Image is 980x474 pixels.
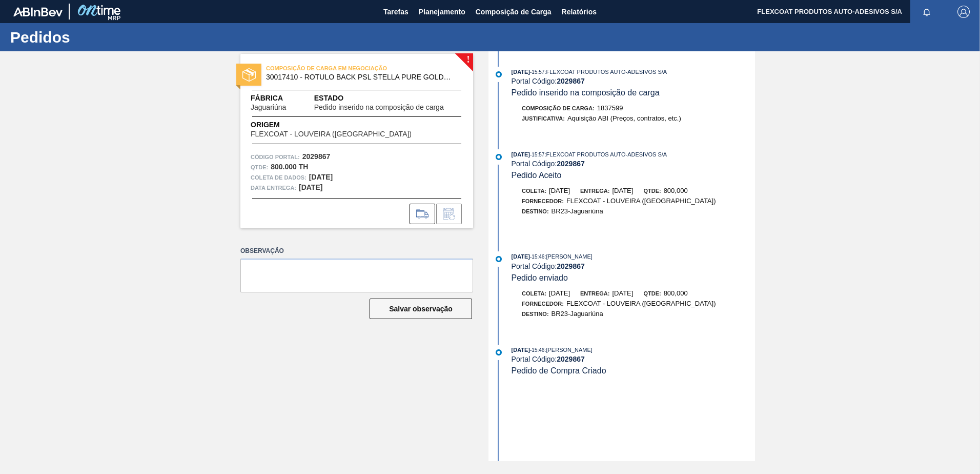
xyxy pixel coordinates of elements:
[512,69,530,75] span: [DATE]
[612,289,633,297] span: [DATE]
[643,188,661,194] span: Qtde:
[612,187,633,194] span: [DATE]
[544,151,667,157] span: : FLEXCOAT PRODUTOS AUTO-ADESIVOS S/A
[522,198,564,204] span: Fornecedor:
[251,93,314,104] span: Fábrica
[552,207,603,215] span: BR23-Jaguariúna
[512,77,755,85] div: Portal Código:
[436,204,462,224] div: Informar alteração no pedido
[522,105,595,111] span: Composição de Carga :
[597,104,623,112] span: 1837599
[910,5,943,19] button: Notificações
[522,188,546,194] span: Coleta:
[314,93,463,104] span: Estado
[314,104,444,111] span: Pedido inserido na composição de carga
[496,71,502,77] img: atual
[522,115,565,122] span: Justificativa:
[512,171,562,180] span: Pedido Aceito
[10,31,192,43] h1: Pedidos
[643,290,661,297] span: Qtde:
[544,69,667,75] span: : FLEXCOAT PRODUTOS AUTO-ADESIVOS S/A
[557,355,585,363] strong: 2029867
[251,172,307,183] span: Coleta de dados:
[309,173,333,181] strong: [DATE]
[512,151,530,157] span: [DATE]
[496,256,502,262] img: atual
[566,300,716,307] span: FLEXCOAT - LOUVEIRA ([GEOGRAPHIC_DATA])
[957,6,970,18] img: Logout
[567,114,681,122] span: Aquisição ABI (Preços, contratos, etc.)
[512,355,755,363] div: Portal Código:
[266,63,410,73] span: COMPOSIÇÃO DE CARGA EM NEGOCIAÇÃO
[530,152,544,157] span: - 15:57
[251,154,300,160] font: Código Portal:
[580,290,609,297] span: Entrega:
[512,262,755,270] div: Portal Código:
[544,347,593,353] span: : [PERSON_NAME]
[562,6,597,18] span: Relatórios
[251,104,286,111] span: Jaguariúna
[251,183,296,193] span: Data entrega:
[271,163,308,171] strong: 800.000 TH
[512,160,755,168] div: Portal Código:
[512,366,606,375] span: Pedido de Compra Criado
[664,289,688,297] span: 800,000
[496,154,502,160] img: atual
[557,262,585,270] strong: 2029867
[522,301,564,307] span: Fornecedor:
[240,244,473,259] label: Observação
[512,347,530,353] span: [DATE]
[552,310,603,318] span: BR23-Jaguariúna
[383,6,409,18] span: Tarefas
[251,120,441,130] span: Origem
[512,88,660,97] span: Pedido inserido na composição de carga
[512,273,568,282] span: Pedido enviado
[522,208,549,214] span: Destino:
[370,299,472,319] button: Salvar observação
[530,69,544,75] span: - 15:57
[13,7,63,16] img: TNhmsLtSVTkK8tSr43FrP2fwEKptu5GPRR3wAAAABJRU5ErkJggg==
[266,73,452,81] span: 30017410 - ROTULO BACK PSL STELLA PURE GOLD 330ML
[251,162,268,172] span: Qtde :
[530,347,544,353] span: - 15:46
[544,253,593,260] span: : [PERSON_NAME]
[476,6,552,18] span: Composição de Carga
[664,187,688,194] span: 800,000
[557,77,585,85] strong: 2029867
[557,160,585,168] strong: 2029867
[580,188,609,194] span: Entrega:
[566,197,716,205] span: FLEXCOAT - LOUVEIRA ([GEOGRAPHIC_DATA])
[549,187,570,194] span: [DATE]
[251,130,412,138] span: FLEXCOAT - LOUVEIRA ([GEOGRAPHIC_DATA])
[410,204,435,224] div: Ir para Composição de Carga
[512,253,530,260] span: [DATE]
[299,183,322,191] strong: [DATE]
[302,152,331,161] strong: 2029867
[242,68,256,82] img: estado
[522,311,549,317] span: Destino:
[496,349,502,355] img: atual
[419,6,465,18] span: Planejamento
[530,254,544,260] span: - 15:46
[522,290,546,297] span: Coleta:
[549,289,570,297] span: [DATE]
